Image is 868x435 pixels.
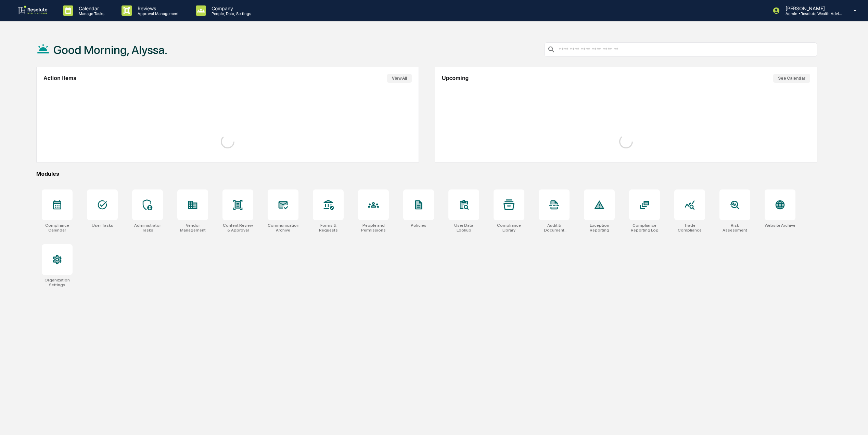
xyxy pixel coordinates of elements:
[411,223,426,228] div: Policies
[448,223,479,233] div: User Data Lookup
[42,278,73,287] div: Organization Settings
[36,171,817,177] div: Modules
[206,5,255,11] p: Company
[719,223,750,233] div: Risk Assessment
[42,223,73,233] div: Compliance Calendar
[53,43,167,57] h1: Good Morning, Alyssa.
[73,11,108,16] p: Manage Tasks
[780,5,844,11] p: [PERSON_NAME]
[765,223,795,228] div: Website Archive
[780,11,844,16] p: Admin • Resolute Wealth Advisor
[358,223,389,233] div: People and Permissions
[92,223,113,228] div: User Tasks
[43,75,76,81] h2: Action Items
[222,223,253,233] div: Content Review & Approval
[539,223,570,233] div: Audit & Document Logs
[494,223,524,233] div: Compliance Library
[442,75,469,81] h2: Upcoming
[268,223,298,233] div: Communications Archive
[16,5,49,16] img: logo
[584,223,615,233] div: Exception Reporting
[132,5,182,11] p: Reviews
[629,223,660,233] div: Compliance Reporting Log
[773,74,810,83] button: See Calendar
[73,5,108,11] p: Calendar
[206,11,255,16] p: People, Data, Settings
[132,11,182,16] p: Approval Management
[177,223,208,233] div: Vendor Management
[313,223,344,233] div: Forms & Requests
[132,223,163,233] div: Administrator Tasks
[674,223,705,233] div: Trade Compliance
[387,74,412,83] button: View All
